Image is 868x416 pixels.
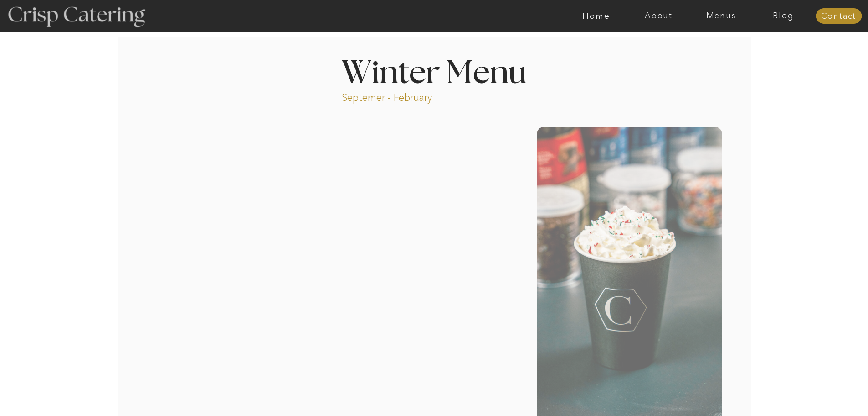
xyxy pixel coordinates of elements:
a: Contact [816,12,862,21]
p: Septemer - February [342,91,467,101]
a: Blog [752,11,815,21]
a: Home [565,11,627,21]
h1: Winter Menu [308,58,561,84]
a: Menus [690,11,752,21]
a: About [627,11,690,21]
